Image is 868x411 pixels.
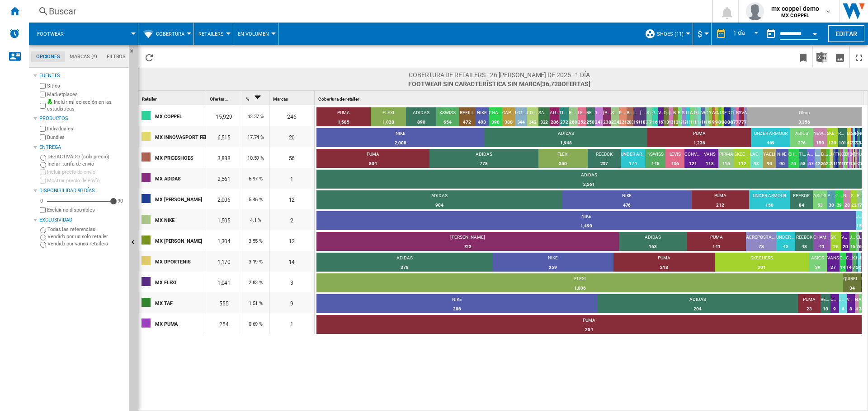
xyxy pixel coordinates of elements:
[406,110,436,118] div: ADIDAS
[694,107,698,128] td: DOCKERS : 112 (0.7%)
[741,107,744,128] td: VIZZANO : 77 (0.48%)
[715,110,718,118] div: ORIGINAL PENGUIN
[40,227,46,233] input: Todas las referencias
[40,134,46,140] input: Bundles
[852,253,855,273] td: KSWISS : 7 (0.6%)
[316,211,856,232] td: NIKE : 1,490 (99%)
[731,27,762,42] md-select: REPORTS.WIZARD.STEPS.REPORT.STEPS.REPORT_OPTIONS.PERIOD: 1 día
[736,107,739,128] td: BABY COLORS : 79 (0.5%)
[701,110,705,118] div: WORKLAND
[712,107,715,128] td: ACTVITTA : 93 (0.58%)
[619,110,627,118] div: KARSTEN
[316,315,862,336] td: PUMA : 254 (100%)
[843,149,845,170] td: DOCKERS : 12 (0.31%)
[702,149,718,170] td: VANS : 118 (3.03%)
[527,110,538,118] div: COQUETA
[47,91,125,98] label: Marketplaces
[698,23,707,45] div: $
[538,107,549,128] td: SAHARA : 322 (2.02%)
[645,149,665,170] td: KSWISS : 145 (3.73%)
[788,149,799,170] td: CHARLY : 75 (1.93%)
[669,107,673,128] td: FRIDA : 137 (0.86%)
[210,97,224,102] span: Ofertas
[856,149,857,170] td: HAVAIANAS : 4 (0.1%)
[807,149,815,170] td: ABUSIVA : 57 (1.47%)
[847,149,848,170] td: CROCS : 11 (0.28%)
[799,149,807,170] td: TIMBERLAND : 58 (1.49%)
[853,128,854,149] td: JORDAN : 24 (0.37%)
[208,91,242,105] div: Sort None
[840,149,841,170] td: BUBBLE GUMMERS : 13 (0.33%)
[40,155,46,161] input: DESACTIVADO (solo precio)
[238,23,274,45] button: En volumen
[129,45,140,61] button: Ocultar
[269,106,314,126] div: 246
[739,110,741,118] div: STRONA
[658,110,664,118] div: VANS
[143,23,189,45] div: Cobertura
[156,31,184,37] span: Cobertura
[619,232,687,253] td: ADIDAS : 163 (12.5%)
[559,107,569,128] td: TIMBERLAND : 272 (1.71%)
[238,31,269,37] span: En volumen
[47,153,125,160] label: DESACTIVADO (solo precio)
[475,110,489,118] div: NIKE
[40,207,46,213] input: Mostrar precio de envío
[851,128,853,149] td: SAUCONY : 25 (0.38%)
[682,110,686,118] div: SHENDY VENDY
[316,170,862,190] td: ADIDAS : 2,561 (100%)
[709,107,712,128] td: YUYIN : 95 (0.6%)
[790,128,813,149] td: ASICS : 276 (4.24%)
[736,110,739,118] div: BABY COLORS
[776,149,788,170] td: NIKE : 90 (2.31%)
[858,128,860,149] td: HOKA : 20 (0.31%)
[694,110,698,118] div: DOCKERS
[718,149,735,170] td: PIRMA : 115 (2.96%)
[406,107,436,128] td: ADIDAS : 890 (5.59%)
[246,97,249,102] span: %
[698,110,701,118] div: LACOSTE
[408,79,590,88] span: Footwear Sin característica Sin marca
[838,149,840,170] td: NAUTICA : 15 (0.39%)
[705,110,709,118] div: CATERPILLAR
[198,23,228,45] div: Retailers
[47,125,125,132] label: Individuales
[250,97,264,102] span: Sort Descending
[749,190,790,211] td: UNDER ARMOUR : 150 (7.48%)
[741,110,744,118] div: VIZZANO
[727,110,731,118] div: DC SHOES
[855,149,856,170] td: ADDICTION : 5 (0.13%)
[849,149,851,170] td: CATERPILLAR : 9 (0.23%)
[621,149,645,170] td: UNDER ARMOUR : 174 (4.48%)
[316,128,485,149] td: NIKE : 2,008 (30.82%)
[751,128,790,149] td: UNDER ARMOUR : 469 (7.2%)
[140,91,206,105] div: Retailer Sort None
[142,97,157,102] span: Retailer
[578,107,586,128] td: LEVIS : 252 (1.58%)
[595,107,603,128] td: 18 FOREVER : 241 (1.51%)
[847,128,851,149] td: ON : 47 (0.72%)
[627,107,633,128] td: BUBBLE GUMMERS : 203 (1.27%)
[734,149,750,170] td: SKECHERS : 112 (2.88%)
[690,110,694,118] div: ASICS
[686,107,690,128] td: UNDER ARMOUR : 117 (0.73%)
[826,149,830,170] td: JEEP : 27 (0.69%)
[102,51,131,62] md-tab-item: Filtros
[489,107,502,128] td: CHARLY : 390 (2.45%)
[790,190,813,211] td: REEBOK : 84 (4.19%)
[569,107,578,128] td: PIRMA : 260 (1.63%)
[771,4,819,13] span: mx coppel demo
[627,110,633,118] div: BUBBLE GUMMERS
[47,99,52,104] img: mysite-bg-18x18.png
[854,149,855,170] td: TOMMY HILFIGER : 6 (0.15%)
[244,91,269,105] div: % Sort Descending
[856,253,858,273] td: HOKA : 5 (0.43%)
[316,232,619,253] td: ANDREA : 723 (55.44%)
[846,253,852,273] td: CONVERSE : 14 (1.2%)
[763,149,776,170] td: YAELI : 90 (2.31%)
[613,253,715,273] td: PUMA : 218 (18.63%)
[586,107,595,128] td: REEBOK : 250 (1.57%)
[646,107,652,128] td: SALAMANDRA : 171 (1.07%)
